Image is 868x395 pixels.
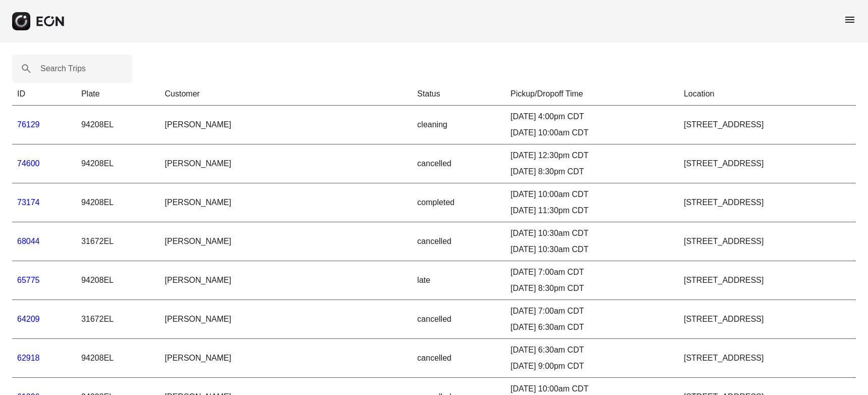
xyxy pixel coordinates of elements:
[679,339,856,378] td: [STREET_ADDRESS]
[76,106,160,144] td: 94208EL
[76,261,160,300] td: 94208EL
[679,183,856,222] td: [STREET_ADDRESS]
[679,83,856,106] th: Location
[510,383,674,395] div: [DATE] 10:00am CDT
[17,120,40,129] a: 76129
[160,261,412,300] td: [PERSON_NAME]
[17,276,40,284] a: 65775
[679,300,856,339] td: [STREET_ADDRESS]
[17,315,40,323] a: 64209
[412,339,505,378] td: cancelled
[160,83,412,106] th: Customer
[510,188,674,201] div: [DATE] 10:00am CDT
[510,305,674,317] div: [DATE] 7:00am CDT
[510,321,674,333] div: [DATE] 6:30am CDT
[510,150,674,162] div: [DATE] 12:30pm CDT
[510,266,674,278] div: [DATE] 7:00am CDT
[505,83,679,106] th: Pickup/Dropoff Time
[40,63,86,75] label: Search Trips
[679,222,856,261] td: [STREET_ADDRESS]
[510,166,674,178] div: [DATE] 8:30pm CDT
[510,227,674,239] div: [DATE] 10:30am CDT
[412,144,505,183] td: cancelled
[17,237,40,245] a: 68044
[412,183,505,222] td: completed
[510,344,674,356] div: [DATE] 6:30am CDT
[510,243,674,256] div: [DATE] 10:30am CDT
[412,106,505,144] td: cleaning
[679,261,856,300] td: [STREET_ADDRESS]
[17,198,40,207] a: 73174
[76,83,160,106] th: Plate
[76,222,160,261] td: 31672EL
[510,205,674,217] div: [DATE] 11:30pm CDT
[17,354,40,362] a: 62918
[160,300,412,339] td: [PERSON_NAME]
[510,360,674,372] div: [DATE] 9:00pm CDT
[160,183,412,222] td: [PERSON_NAME]
[160,106,412,144] td: [PERSON_NAME]
[510,111,674,123] div: [DATE] 4:00pm CDT
[160,222,412,261] td: [PERSON_NAME]
[160,144,412,183] td: [PERSON_NAME]
[76,144,160,183] td: 94208EL
[17,159,40,168] a: 74600
[510,127,674,139] div: [DATE] 10:00am CDT
[844,14,856,26] span: menu
[412,261,505,300] td: late
[412,83,505,106] th: Status
[679,144,856,183] td: [STREET_ADDRESS]
[12,83,76,106] th: ID
[76,183,160,222] td: 94208EL
[76,300,160,339] td: 31672EL
[76,339,160,378] td: 94208EL
[510,282,674,294] div: [DATE] 8:30pm CDT
[160,339,412,378] td: [PERSON_NAME]
[679,106,856,144] td: [STREET_ADDRESS]
[412,222,505,261] td: cancelled
[412,300,505,339] td: cancelled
